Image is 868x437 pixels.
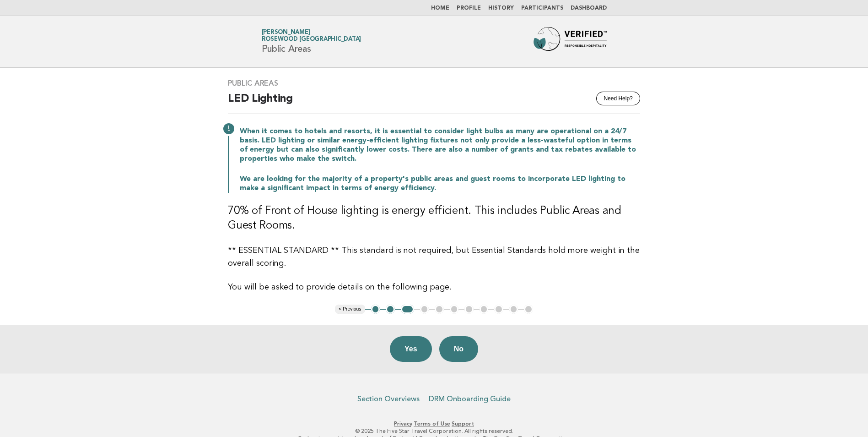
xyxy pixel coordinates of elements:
h3: Public Areas [228,79,640,88]
p: ** ESSENTIAL STANDARD ** This standard is not required, but Essential Standards hold more weight ... [228,244,640,270]
button: No [439,336,478,362]
a: [PERSON_NAME]Rosewood [GEOGRAPHIC_DATA] [262,29,361,42]
p: You will be asked to provide details on the following page. [228,281,640,294]
a: Participants [521,5,563,11]
img: Forbes Travel Guide [534,27,607,56]
p: When it comes to hotels and resorts, it is essential to consider light bulbs as many are operatio... [240,127,640,164]
a: Terms of Use [414,421,450,427]
a: Support [452,421,474,427]
h3: 70% of Front of House lighting is energy efficient. This includes Public Areas and Guest Rooms. [228,204,640,233]
button: Yes [390,336,432,362]
button: 3 [401,305,414,314]
a: Dashboard [571,5,607,11]
a: Profile [457,5,481,11]
button: 1 [371,305,380,314]
a: Section Overviews [357,394,420,404]
a: Privacy [394,421,412,427]
button: < Previous [335,305,365,314]
p: © 2025 The Five Star Travel Corporation. All rights reserved. [154,427,714,435]
button: Need Help? [596,92,640,105]
a: History [488,5,514,11]
p: · · [154,420,714,427]
h1: Public Areas [262,30,361,54]
p: We are looking for the majority of a property's public areas and guest rooms to incorporate LED l... [240,175,640,193]
a: Home [431,5,449,11]
button: 2 [386,305,395,314]
a: DRM Onboarding Guide [429,394,511,404]
h2: LED Lighting [228,92,640,114]
span: Rosewood [GEOGRAPHIC_DATA] [262,37,361,43]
